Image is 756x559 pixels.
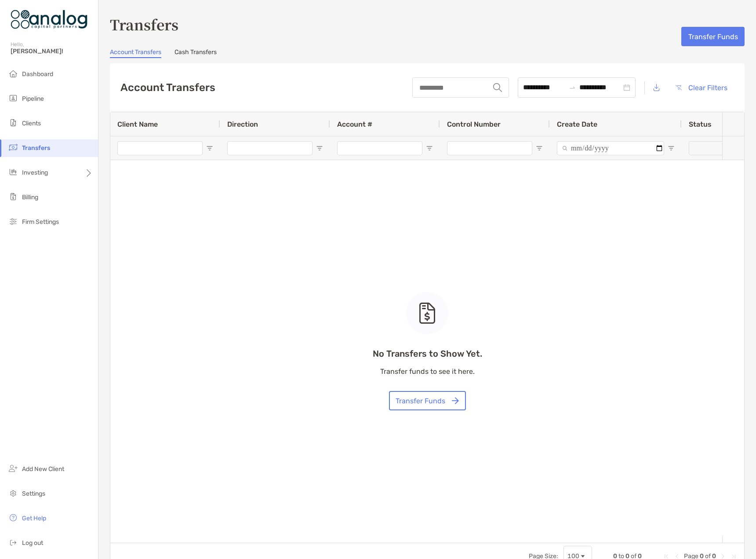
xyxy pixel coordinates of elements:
span: Clients [22,120,41,127]
span: Dashboard [22,70,53,78]
img: investing icon [8,167,18,177]
img: billing icon [8,191,18,202]
span: [PERSON_NAME]! [11,47,93,55]
p: No Transfers to Show Yet. [373,348,482,359]
img: clients icon [8,117,18,128]
span: Firm Settings [22,218,59,226]
span: Log out [22,539,43,547]
span: Get Help [22,515,46,522]
span: Add New Client [22,465,64,473]
span: Investing [22,169,48,176]
h2: Account Transfers [120,81,215,94]
span: Pipeline [22,95,44,102]
span: Settings [22,490,45,497]
img: get-help icon [8,512,18,523]
img: empty state icon [418,303,436,324]
img: button icon [676,85,682,90]
p: Transfer funds to see it here. [373,366,482,377]
button: Clear Filters [669,78,734,97]
button: Transfer Funds [681,27,745,46]
img: logout icon [8,537,18,548]
a: Account Transfers [110,48,161,58]
a: Cash Transfers [174,48,217,58]
span: Billing [22,194,38,201]
span: to [569,84,576,91]
span: Transfers [22,144,50,152]
img: firm-settings icon [8,216,18,227]
img: input icon [493,83,502,92]
img: settings icon [8,488,18,498]
img: pipeline icon [8,93,18,103]
img: dashboard icon [8,68,18,79]
img: add_new_client icon [8,463,18,474]
button: Transfer Funds [389,391,466,410]
h3: Transfers [110,14,745,34]
img: button icon [452,397,459,404]
img: Zoe Logo [11,4,87,35]
img: transfers icon [8,142,18,153]
span: swap-right [569,84,576,91]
